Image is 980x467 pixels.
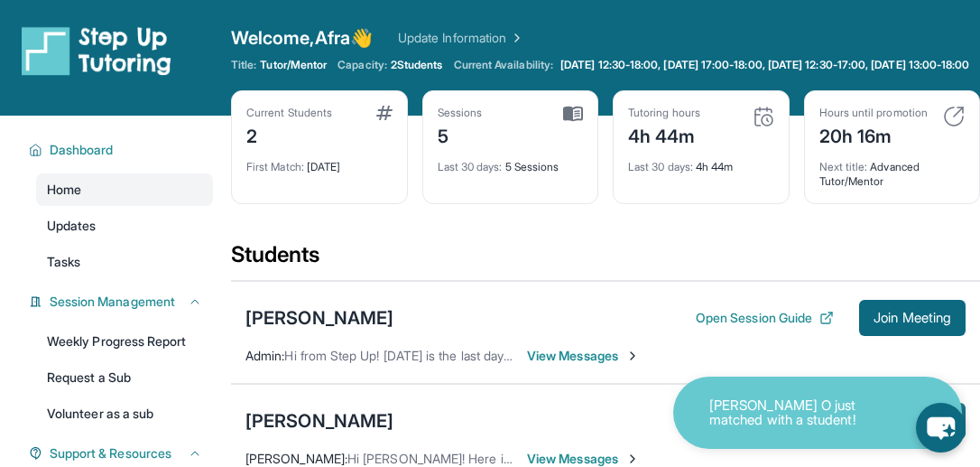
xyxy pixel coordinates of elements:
span: Title: [231,58,256,72]
span: Home [47,181,81,199]
div: Hours until promotion [819,106,928,120]
img: card [753,106,774,127]
span: Dashboard [50,141,114,159]
span: [PERSON_NAME] : [245,451,347,466]
span: Join Meeting [874,313,951,323]
a: Tasks [36,246,213,278]
img: logo [22,25,171,76]
a: Weekly Progress Report [36,325,213,358]
button: Join Meeting [859,300,966,336]
img: card [376,106,393,120]
button: chat-button [916,403,966,453]
div: 20h 16m [819,120,928,149]
span: View Messages [527,347,640,365]
div: 2 [246,120,332,149]
div: Tutoring hours [628,106,700,120]
img: card [943,106,965,127]
span: Tutor/Mentor [260,58,327,72]
div: 5 Sessions [438,149,584,174]
a: Update Information [398,29,524,47]
div: Current Students [246,106,332,120]
div: [DATE] [246,149,393,174]
div: Sessions [438,106,483,120]
div: [PERSON_NAME] [245,408,393,434]
span: [DATE] 12:30-18:00, [DATE] 17:00-18:00, [DATE] 12:30-17:00, [DATE] 13:00-18:00 [560,58,969,72]
span: 2 Students [391,58,443,72]
span: First Match : [246,160,304,173]
a: [DATE] 12:30-18:00, [DATE] 17:00-18:00, [DATE] 12:30-17:00, [DATE] 13:00-18:00 [557,58,973,72]
div: Students [231,240,980,280]
img: card [563,106,583,122]
img: Chevron Right [506,29,524,47]
div: 4h 44m [628,120,700,149]
a: Volunteer as a sub [36,397,213,430]
span: Next title : [819,160,868,173]
a: Request a Sub [36,361,213,394]
p: [PERSON_NAME] O just matched with a student! [709,398,890,428]
div: 5 [438,120,483,149]
a: Home [36,173,213,206]
span: Last 30 days : [438,160,503,173]
span: Capacity: [337,58,387,72]
div: 4h 44m [628,149,774,174]
span: Tasks [47,253,80,271]
img: Chevron-Right [625,452,640,466]
button: Open Session Guide [696,309,834,327]
span: Welcome, Afra 👋 [231,25,373,51]
span: Current Availability: [454,58,553,72]
img: Chevron-Right [625,349,640,363]
span: Support & Resources [50,444,171,462]
span: Admin : [245,348,284,363]
button: Dashboard [42,141,202,159]
button: Support & Resources [42,444,202,462]
a: Updates [36,210,213,242]
span: Updates [47,217,97,235]
div: [PERSON_NAME] [245,305,393,331]
span: Last 30 days : [628,160,693,173]
span: Session Management [50,293,175,311]
button: Session Management [42,293,202,311]
div: Advanced Tutor/Mentor [819,149,966,189]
